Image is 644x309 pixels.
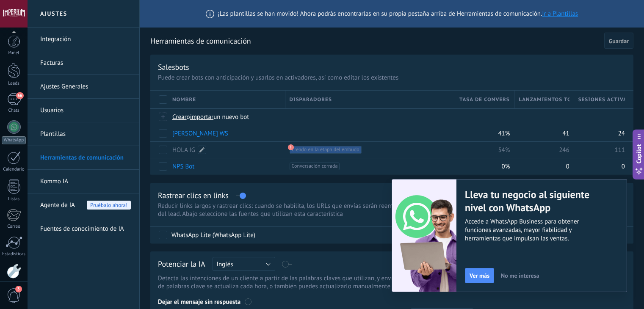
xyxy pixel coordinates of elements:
[290,163,340,170] span: Conversación cerrada
[2,136,26,144] div: WhatsApp
[28,51,139,75] li: Facturas
[40,122,131,146] a: Plantillas
[470,273,489,279] span: Ver más
[459,96,510,104] span: Tasa de conversión
[40,193,131,217] a: Agente de IAPruébalo ahora!
[28,217,139,240] li: Fuentes de conocimiento de IA
[40,51,131,75] a: Facturas
[218,10,578,18] span: ¡Las plantillas se han movido! Ahora podrás encontrarlas en su propia pestaña arriba de Herramien...
[2,50,26,56] div: Panel
[618,130,625,138] span: 24
[465,268,494,283] button: Ver más
[150,33,601,50] h2: Herramientas de comunicación
[40,99,131,122] a: Usuarios
[614,146,625,154] span: 111
[290,146,362,154] span: Creado en la etapa del embudo
[498,146,510,154] span: 54%
[172,163,194,171] a: NPS Bot
[213,257,275,271] button: Inglés
[501,273,539,279] span: No me interesa
[213,113,249,121] span: un nuevo bot
[609,38,629,44] span: Guardar
[559,146,569,154] span: 246
[15,286,22,292] span: 3
[392,179,456,292] img: WaLite-migration.png
[198,146,206,154] span: Editar
[158,202,626,218] p: Reducir links largos y rastrear clics: cuando se habilita, los URLs que envías serán reemplazados...
[2,251,26,257] div: Estadísticas
[28,28,139,51] li: Integración
[40,28,131,51] a: Integración
[40,75,131,99] a: Ajustes Generales
[187,113,190,121] span: o
[514,125,569,141] div: 41
[578,96,625,104] span: Sesiones activas
[158,292,626,308] div: Dejar el mensaje sin respuesta
[28,99,139,122] li: Usuarios
[40,217,131,241] a: Fuentes de conocimiento de IA
[574,125,625,141] div: 24
[87,201,131,210] span: Pruébalo ahora!
[171,231,255,240] div: WhatsApp Lite (WhatsApp Lite)
[502,163,510,171] span: 0%
[497,269,543,282] button: No me interesa
[28,122,139,146] li: Plantillas
[514,142,569,158] div: 246
[28,75,139,99] li: Ajustes Generales
[172,130,228,138] a: [PERSON_NAME] WS
[40,146,131,170] a: Herramientas de comunicación
[28,170,139,193] li: Kommo IA
[190,113,214,121] span: importar
[465,188,603,214] h2: Lleva tu negocio al siguiente nivel con WhatsApp
[542,10,578,18] a: Ir a Plantillas
[562,130,569,138] span: 41
[172,113,187,121] span: Crear
[158,190,229,200] div: Rastrear clics en links
[158,62,189,72] div: Salesbots
[16,92,23,99] span: 66
[172,96,196,104] span: Nombre
[455,125,510,141] div: 41%
[158,274,626,290] p: Detecta las intenciones de un cliente a partir de las palabras claves que utilizan, y envía autom...
[604,33,633,49] button: Guardar
[40,193,75,217] span: Agente de IA
[2,196,26,202] div: Listas
[217,260,233,268] span: Inglés
[172,146,195,154] a: HOLA IG
[465,218,603,243] span: Accede a WhatsApp Business para obtener funciones avanzadas, mayor fiabilidad y herramientas que ...
[158,74,626,82] p: Puede crear bots con anticipación y usarlos en activadores, así como editar los existentes
[498,130,510,138] span: 41%
[519,96,569,104] span: Lanzamientos totales
[290,96,332,104] span: Disparadores
[28,146,139,170] li: Herramientas de comunicación
[2,81,26,86] div: Leads
[574,158,625,174] div: 0
[635,144,643,164] span: Copilot
[158,259,205,270] div: Potenciar la IA
[622,163,625,171] span: 0
[2,224,26,229] div: Correo
[2,167,26,172] div: Calendario
[28,193,139,217] li: Agente de IA
[514,158,569,174] div: 0
[566,163,569,171] span: 0
[40,170,131,193] a: Kommo IA
[455,158,510,174] div: 0%
[455,142,510,158] div: 54%
[574,142,625,158] div: 111
[2,108,26,113] div: Chats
